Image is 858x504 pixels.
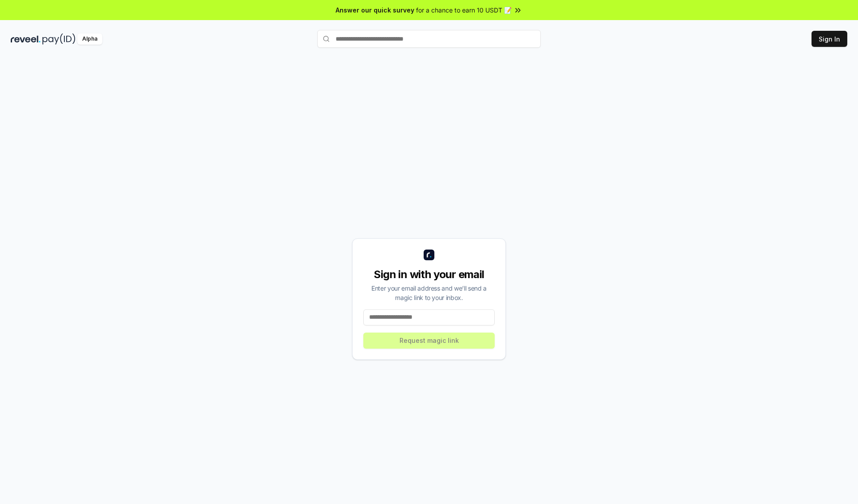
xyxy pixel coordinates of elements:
img: logo_small [424,250,434,260]
img: pay_id [42,33,76,45]
button: Sign In [812,31,847,47]
span: Answer our quick survey [336,5,414,15]
div: Sign in with your email [363,267,495,282]
img: reveel_dark [11,33,41,45]
div: Alpha [77,33,102,45]
div: Enter your email address and we’ll send a magic link to your inbox. [363,283,495,302]
span: for a chance to earn 10 USDT 📝 [416,5,512,15]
